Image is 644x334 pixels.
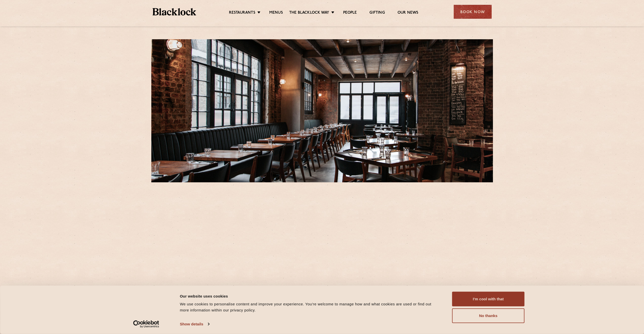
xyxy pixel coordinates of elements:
[452,308,525,323] button: No thanks
[369,10,385,16] a: Gifting
[289,10,329,16] a: The Blacklock Way
[452,292,525,306] button: I'm cool with that
[124,320,168,328] a: Usercentrics Cookiebot - opens in a new window
[180,301,441,313] div: We use cookies to personalise content and improve your experience. You're welcome to manage how a...
[180,293,441,299] div: Our website uses cookies
[398,10,419,16] a: Our News
[269,10,283,16] a: Menus
[180,320,209,328] a: Show details
[153,8,196,15] img: BL_Textured_Logo-footer-cropped.svg
[454,5,492,19] div: Book Now
[229,10,255,16] a: Restaurants
[343,10,357,16] a: People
